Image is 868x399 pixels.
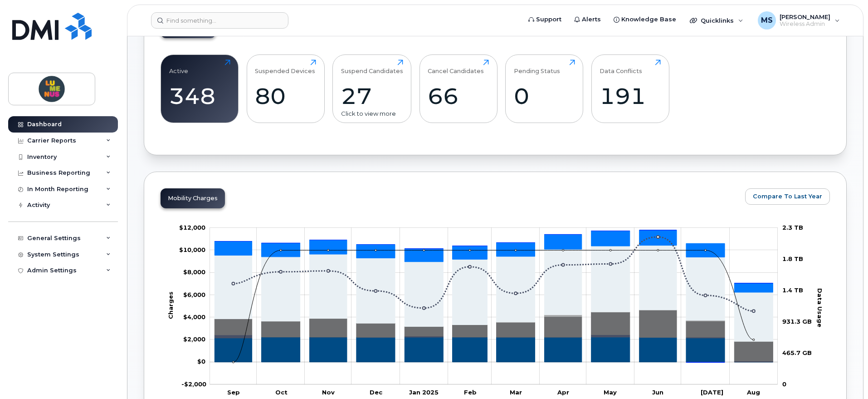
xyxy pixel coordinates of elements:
[428,59,489,118] a: Cancel Candidates66
[183,291,205,298] g: $0
[522,10,568,29] a: Support
[183,268,205,276] tspan: $8,000
[782,255,803,262] tspan: 1.8 TB
[683,11,750,30] div: Quicklinks
[751,11,846,30] div: Mike Sousa
[341,59,403,118] a: Suspend Candidates27Click to view more
[782,380,786,388] tspan: 0
[607,10,683,29] a: Knowledge Base
[568,10,607,29] a: Alerts
[464,389,477,396] tspan: Feb
[782,349,812,356] tspan: 465.7 GB
[341,83,403,109] div: 27
[621,15,676,24] span: Knowledge Base
[510,389,522,396] tspan: Mar
[428,59,484,74] div: Cancel Candidates
[370,389,383,396] tspan: Dec
[181,380,206,388] g: $0
[341,109,403,118] div: Click to view more
[514,59,560,74] div: Pending Status
[782,224,803,231] tspan: 2.3 TB
[255,83,316,109] div: 80
[536,15,561,24] span: Support
[215,337,773,362] g: Rate Plan
[782,286,803,294] tspan: 1.4 TB
[197,358,205,365] tspan: $0
[167,291,174,319] tspan: Charges
[753,192,822,201] span: Compare To Last Year
[409,389,439,396] tspan: Jan 2025
[701,389,723,396] tspan: [DATE]
[341,59,403,74] div: Suspend Candidates
[169,59,188,74] div: Active
[275,389,288,396] tspan: Oct
[604,389,617,396] tspan: May
[183,268,205,276] g: $0
[600,83,661,109] div: 191
[183,335,205,343] tspan: $2,000
[600,59,642,74] div: Data Conflicts
[181,380,206,388] tspan: -$2,000
[782,318,812,325] tspan: 931.3 GB
[701,17,734,24] span: Quicklinks
[169,59,230,118] a: Active348
[780,13,830,20] span: [PERSON_NAME]
[746,389,760,396] tspan: Aug
[322,389,335,396] tspan: Nov
[514,83,575,109] div: 0
[215,230,773,292] g: HST
[255,59,315,74] div: Suspended Devices
[514,59,575,118] a: Pending Status0
[183,335,205,343] g: $0
[183,313,205,320] g: $0
[582,15,601,24] span: Alerts
[169,83,230,109] div: 348
[652,389,663,396] tspan: Jun
[557,389,569,396] tspan: Apr
[215,310,773,361] g: Data
[183,291,205,298] tspan: $6,000
[255,59,316,118] a: Suspended Devices80
[745,188,830,205] button: Compare To Last Year
[179,224,205,231] tspan: $12,000
[428,83,489,109] div: 66
[780,20,830,28] span: Wireless Admin
[227,389,240,396] tspan: Sep
[179,224,205,231] g: $0
[600,59,661,118] a: Data Conflicts191
[183,313,205,320] tspan: $4,000
[179,246,205,253] tspan: $10,000
[215,246,773,341] g: Features
[816,288,824,327] tspan: Data Usage
[179,246,205,253] g: $0
[761,15,773,26] span: MS
[151,12,288,29] input: Find something...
